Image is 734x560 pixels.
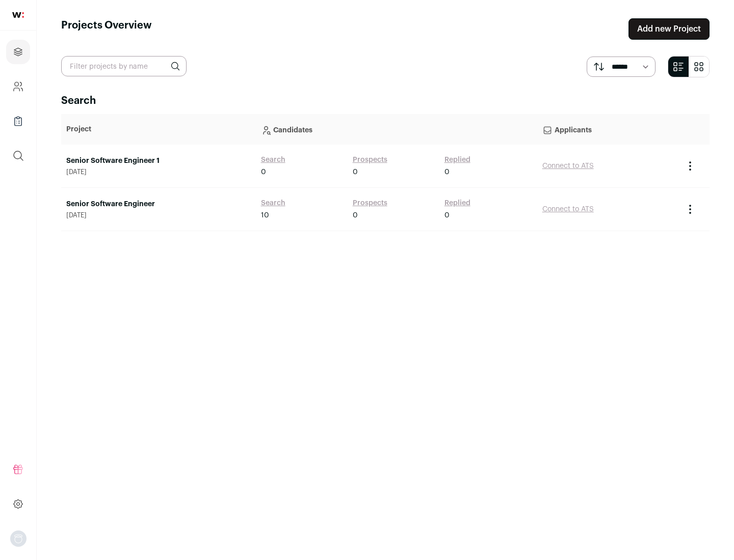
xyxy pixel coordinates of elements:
[6,40,30,64] a: Projects
[66,211,251,219] span: [DATE]
[66,124,251,134] p: Project
[684,203,696,215] button: Project Actions
[66,168,251,176] span: [DATE]
[353,198,387,208] a: Prospects
[542,206,594,213] a: Connect to ATS
[10,530,27,547] img: nopic.png
[444,198,470,208] a: Replied
[61,56,187,76] input: Filter projects by name
[66,156,251,166] a: Senior Software Engineer 1
[261,210,269,220] span: 10
[353,210,358,220] span: 0
[628,18,710,40] a: Add new Project
[684,160,696,172] button: Project Actions
[10,530,27,547] button: Open dropdown
[261,119,532,139] p: Candidates
[12,12,24,18] img: wellfound-shorthand-0d5821cbd27db2630d0214b213865d53afaa358527fdda9d0ea32b1df1b89c2c.svg
[66,199,251,209] a: Senior Software Engineer
[261,167,266,177] span: 0
[261,155,285,165] a: Search
[444,210,450,220] span: 0
[353,167,358,177] span: 0
[6,74,30,99] a: Company and ATS Settings
[61,94,710,108] h2: Search
[6,109,30,133] a: Company Lists
[444,167,450,177] span: 0
[542,119,674,139] p: Applicants
[61,18,152,40] h1: Projects Overview
[542,162,594,170] a: Connect to ATS
[261,198,285,208] a: Search
[444,155,470,165] a: Replied
[353,155,387,165] a: Prospects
